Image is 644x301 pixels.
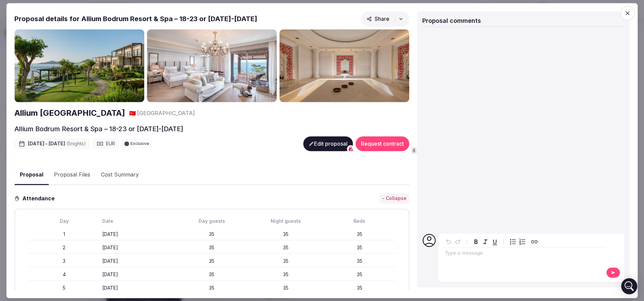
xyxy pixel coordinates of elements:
button: 🇹🇷 [129,109,136,117]
img: Gallery photo 2 [147,29,277,102]
div: 35 [250,271,321,278]
div: 35 [324,245,395,251]
div: Date [102,218,173,224]
div: 35 [250,258,321,265]
h2: Allium Bodrum Resort & Spa – 18-23 or [DATE]-[DATE] [14,124,183,134]
div: Night guests [250,218,321,224]
div: 35 [176,245,248,251]
div: Day guests [176,218,248,224]
div: editable markdown [442,247,606,261]
span: 🇹🇷 [129,110,136,116]
div: [DATE] [102,258,173,265]
div: [DATE] [102,231,173,238]
div: 3 [29,258,100,265]
button: Underline [490,237,499,246]
button: Create link [530,237,539,246]
div: 35 [324,285,395,292]
div: Day [29,218,100,224]
span: Proposal comments [422,17,481,24]
a: Allium [GEOGRAPHIC_DATA] [14,108,125,119]
img: Gallery photo 3 [279,29,409,102]
div: 35 [324,258,395,265]
div: 4 [29,271,100,278]
div: 1 [29,231,100,238]
div: 5 [29,285,100,292]
button: Proposal [14,165,49,185]
div: 35 [176,258,248,265]
span: Share [367,15,389,22]
button: Cost Summary [96,165,144,185]
button: Bold [471,237,481,246]
button: Edit proposal [303,136,353,151]
span: [GEOGRAPHIC_DATA] [137,109,195,117]
button: Request contract [356,136,409,151]
div: 35 [324,231,395,238]
div: Beds [324,218,395,224]
span: ( 5 night s ) [66,141,86,146]
button: Numbered list [518,237,527,246]
button: - Collapse [379,193,409,204]
div: [DATE] [102,271,173,278]
button: Italic [481,237,490,246]
span: Exclusive [130,142,149,146]
div: EUR [93,138,119,149]
div: 35 [250,245,321,251]
div: 35 [324,271,395,278]
div: 35 [250,285,321,292]
button: Bulleted list [508,237,518,246]
div: 35 [250,231,321,238]
h3: Attendance [20,194,60,202]
div: 35 [176,231,248,238]
button: Share [361,11,409,27]
img: Gallery photo 1 [14,29,144,102]
button: Proposal Files [49,165,96,185]
div: [DATE] [102,245,173,251]
div: 35 [176,271,248,278]
div: 2 [29,245,100,251]
div: [DATE] [102,285,173,292]
h2: Proposal details for Allium Bodrum Resort & Spa – 18-23 or [DATE]-[DATE] [14,14,257,23]
span: [DATE] - [DATE] [28,140,86,147]
div: 35 [176,285,248,292]
div: toggle group [508,237,527,246]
